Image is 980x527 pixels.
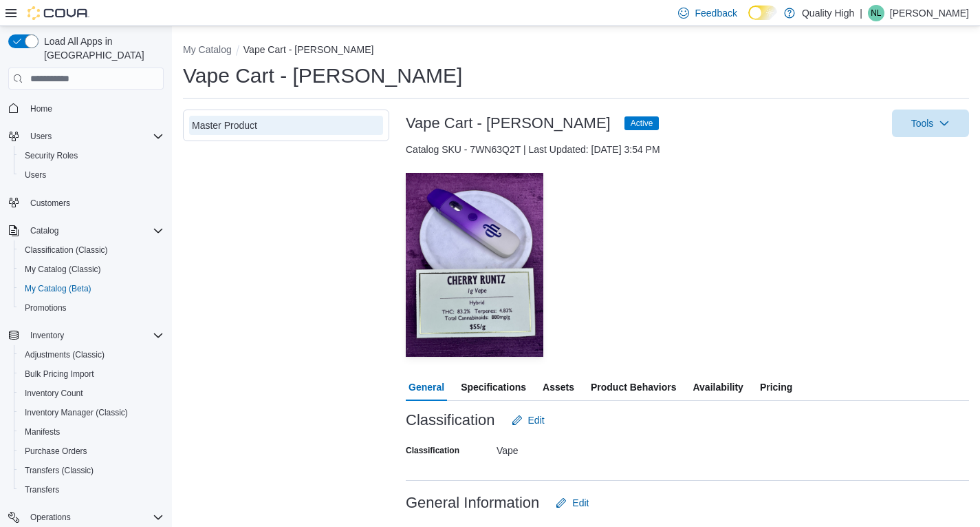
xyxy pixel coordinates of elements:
span: Users [30,131,52,142]
div: Master Product [192,118,380,132]
button: My Catalog [183,44,232,55]
p: | [860,5,862,21]
span: General [409,373,444,401]
button: Transfers [14,480,169,499]
span: Bulk Pricing Import [19,366,164,382]
span: Feedback [695,6,737,20]
button: Edit [506,406,550,434]
span: Catalog [30,225,58,236]
a: Transfers [19,482,65,498]
h3: General Information [406,495,539,511]
a: Adjustments (Classic) [19,347,110,363]
span: Users [19,167,164,183]
span: Purchase Orders [25,446,87,457]
span: My Catalog (Beta) [25,283,91,294]
img: Image for Vape Cart - Cherry Runtz [406,173,543,357]
span: Purchase Orders [19,443,164,459]
p: [PERSON_NAME] [890,5,969,21]
div: Vape [497,440,681,456]
button: Operations [25,509,76,526]
input: Dark Mode [748,6,777,20]
span: Manifests [25,426,60,437]
span: Inventory Manager (Classic) [19,404,164,421]
a: Bulk Pricing Import [19,366,100,382]
a: Transfers (Classic) [19,462,99,479]
button: Adjustments (Classic) [14,345,169,364]
div: Catalog SKU - 7WN63Q2T | Last Updated: [DATE] 3:54 PM [406,143,969,156]
button: Manifests [14,422,169,442]
button: Security Roles [14,146,169,165]
span: Inventory Count [19,385,164,402]
button: Transfers (Classic) [14,461,169,480]
span: Promotions [19,300,164,316]
span: Inventory [25,327,164,344]
button: My Catalog (Classic) [14,260,169,279]
a: My Catalog (Beta) [19,280,97,297]
span: Product Behaviors [591,373,676,401]
button: Users [3,127,169,146]
span: Specifications [461,373,526,401]
a: Promotions [19,300,72,316]
button: Customers [3,193,169,213]
a: Purchase Orders [19,443,93,459]
span: Classification (Classic) [19,242,164,258]
button: Edit [550,489,594,517]
button: Inventory Count [14,384,169,403]
button: Inventory [25,327,69,344]
a: Customers [25,195,76,211]
span: Transfers [19,482,164,498]
span: Bulk Pricing Import [25,369,94,380]
span: Classification (Classic) [25,245,108,256]
span: Load All Apps in [GEOGRAPHIC_DATA] [39,34,164,62]
h3: Classification [406,412,495,428]
span: Dark Mode [748,20,749,21]
span: Assets [543,373,574,401]
span: Availability [693,373,743,401]
a: Home [25,101,58,117]
nav: An example of EuiBreadcrumbs [183,43,969,59]
span: NL [871,5,881,21]
a: Security Roles [19,147,83,164]
span: Edit [572,496,589,510]
button: Tools [892,110,969,137]
button: Catalog [25,223,64,239]
span: Inventory Manager (Classic) [25,407,128,418]
span: Active [624,116,660,130]
label: Classification [406,445,459,456]
button: Vape Cart - [PERSON_NAME] [243,44,374,55]
button: Inventory Manager (Classic) [14,403,169,422]
span: Adjustments (Classic) [25,349,105,360]
span: Customers [30,198,70,209]
span: Customers [25,194,164,211]
a: Classification (Classic) [19,242,113,258]
button: Inventory [3,326,169,345]
span: Pricing [760,373,792,401]
button: Promotions [14,298,169,318]
button: Users [14,165,169,185]
button: Home [3,98,169,118]
p: Quality High [802,5,854,21]
img: Cova [28,6,89,20]
span: Transfers (Classic) [25,465,94,476]
span: Edit [528,413,545,427]
a: Inventory Manager (Classic) [19,404,133,421]
span: Security Roles [19,147,164,164]
span: Transfers [25,484,59,495]
h1: Vape Cart - [PERSON_NAME] [183,62,462,90]
span: Tools [911,116,934,130]
span: Catalog [25,223,164,239]
span: My Catalog (Classic) [19,261,164,278]
button: Classification (Classic) [14,240,169,260]
button: Users [25,128,57,145]
span: Inventory [30,330,64,341]
span: Users [25,169,46,180]
span: Transfers (Classic) [19,462,164,479]
button: Purchase Orders [14,442,169,461]
button: Catalog [3,221,169,240]
span: Operations [25,509,164,526]
button: My Catalog (Beta) [14,279,169,298]
span: Home [30,103,52,114]
button: Operations [3,508,169,527]
a: My Catalog (Classic) [19,261,107,278]
span: Manifests [19,424,164,440]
